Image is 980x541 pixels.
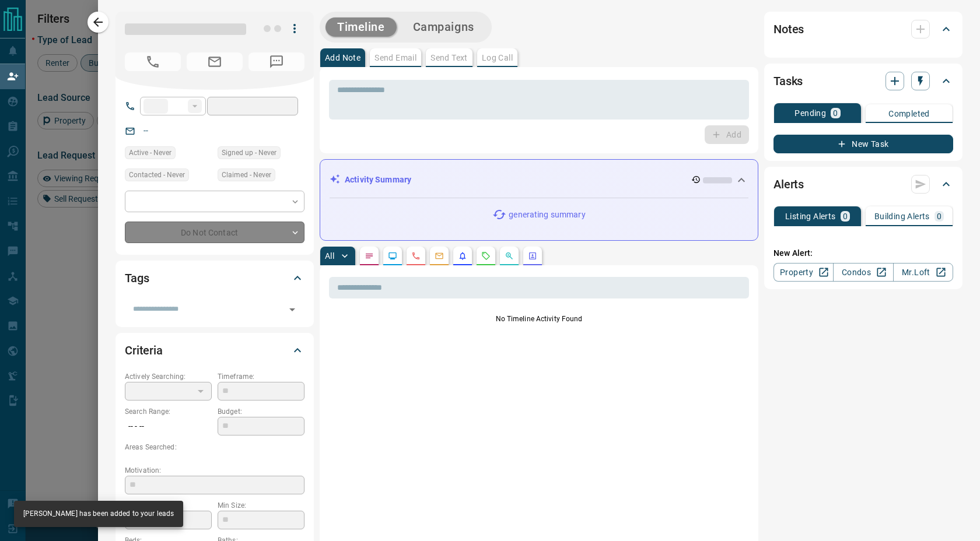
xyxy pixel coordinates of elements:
div: Tags [125,264,304,292]
p: Search Range: [125,406,212,417]
svg: Listing Alerts [458,251,467,261]
button: Campaigns [401,17,486,37]
p: Add Note [325,54,360,62]
p: Motivation: [125,465,304,476]
a: Property [773,263,834,282]
h2: Tags [125,269,149,287]
span: No Number [125,52,181,71]
p: Listing Alerts [785,212,836,220]
svg: Lead Browsing Activity [388,251,397,261]
svg: Requests [481,251,491,261]
button: Timeline [325,17,397,37]
svg: Opportunities [505,251,514,261]
button: New Task [773,135,953,153]
p: 0 [833,109,838,117]
p: Areas Searched: [125,442,304,452]
div: Notes [773,15,953,43]
a: -- [143,126,148,135]
svg: Emails [435,251,444,261]
p: Activity Summary [345,174,411,186]
span: No Email [187,52,243,71]
p: 0 [937,212,942,220]
p: 0 [843,212,848,220]
p: Building Alerts [874,212,930,220]
p: Budget: [218,406,304,417]
button: Open [284,301,300,318]
p: -- - -- [125,417,212,436]
span: Signed up - Never [222,147,276,159]
div: Activity Summary [330,169,748,191]
h2: Notes [773,20,804,38]
div: Criteria [125,336,304,364]
span: No Number [249,52,304,71]
div: Do Not Contact [125,222,304,243]
p: Actively Searching: [125,371,212,382]
p: No Timeline Activity Found [329,314,749,324]
div: Alerts [773,170,953,198]
p: Timeframe: [218,371,304,382]
span: Active - Never [129,147,171,159]
svg: Agent Actions [528,251,537,261]
h2: Criteria [125,341,163,360]
div: [PERSON_NAME] has been added to your leads [23,504,174,524]
a: Condos [833,263,893,282]
p: New Alert: [773,247,953,259]
a: Mr.Loft [893,263,953,282]
svg: Notes [365,251,374,261]
p: Min Size: [218,500,304,511]
p: All [325,252,334,260]
svg: Calls [411,251,421,261]
p: Completed [888,110,930,118]
p: generating summary [509,209,585,221]
div: Tasks [773,67,953,95]
span: Contacted - Never [129,169,185,181]
h2: Alerts [773,175,804,194]
span: Claimed - Never [222,169,271,181]
h2: Tasks [773,72,803,90]
p: Pending [794,109,826,117]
